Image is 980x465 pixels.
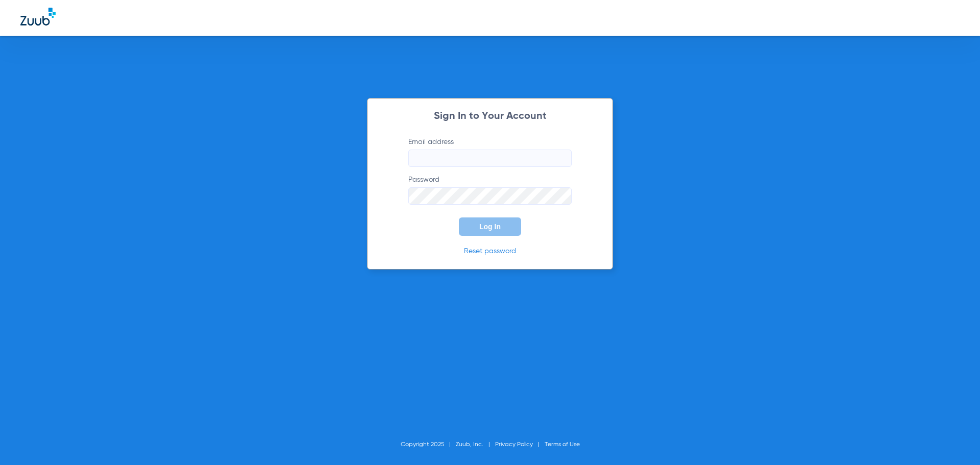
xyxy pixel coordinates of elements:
label: Email address [408,137,572,167]
label: Password [408,175,572,205]
button: Log In [459,217,521,236]
a: Terms of Use [545,442,580,448]
img: Zuub Logo [20,8,56,26]
iframe: Chat Widget [929,416,980,465]
span: Log In [479,223,501,231]
a: Privacy Policy [495,442,533,448]
input: Email address [408,150,572,167]
li: Zuub, Inc. [456,439,495,450]
input: Password [408,187,572,205]
li: Copyright 2025 [401,439,456,450]
h2: Sign In to Your Account [393,111,587,121]
a: Reset password [464,248,516,255]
